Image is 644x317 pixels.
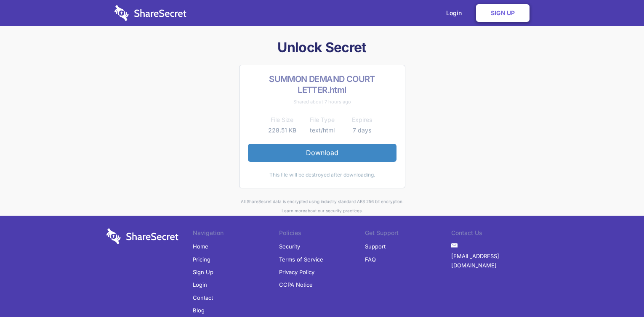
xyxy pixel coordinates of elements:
a: Sign Up [193,266,213,278]
a: Learn more [282,208,305,213]
a: [EMAIL_ADDRESS][DOMAIN_NAME] [451,250,538,272]
li: Policies [279,228,365,240]
th: File Size [262,115,302,125]
a: Blog [193,304,205,317]
th: File Type [302,115,342,125]
a: Pricing [193,253,210,266]
li: Get Support [365,228,451,240]
a: Security [279,240,300,253]
a: Download [248,144,397,161]
div: All ShareSecret data is encrypted using industry standard AES 256 bit encryption. about our secur... [103,197,541,216]
a: CCPA Notice [279,278,313,291]
div: This file will be destroyed after downloading. [248,170,397,180]
img: logo-wordmark-white-trans-d4663122ce5f474addd5e946df7df03e33cb6a1c49d2221995e7729f52c070b2.svg [106,228,178,244]
th: Expires [342,115,382,125]
td: 7 days [342,125,382,135]
a: Privacy Policy [279,266,314,278]
a: Terms of Service [279,253,323,266]
div: Shared about 7 hours ago [248,97,397,106]
a: Login [193,278,207,291]
td: text/html [302,125,342,135]
img: logo-wordmark-white-trans-d4663122ce5f474addd5e946df7df03e33cb6a1c49d2221995e7729f52c070b2.svg [114,5,186,21]
a: Support [365,240,386,253]
li: Navigation [193,228,279,240]
a: Sign Up [476,4,530,22]
h2: SUMMON DEMAND COURT LETTER.html [248,74,397,95]
td: 228.51 KB [262,125,302,135]
a: Home [193,240,208,253]
h1: Unlock Secret [103,39,541,56]
a: FAQ [365,253,376,266]
li: Contact Us [451,228,538,240]
a: Contact [193,291,213,304]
